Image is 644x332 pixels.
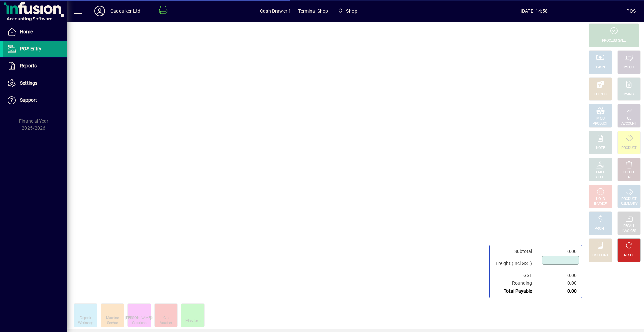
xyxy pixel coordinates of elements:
div: [PERSON_NAME]'s [125,316,153,321]
div: GL [627,116,631,121]
a: Reports [3,58,67,75]
div: Service [107,321,118,326]
div: PROFIT [595,226,606,231]
div: DISCOUNT [592,253,608,258]
span: POS Entry [20,46,41,51]
td: 0.00 [539,287,579,295]
div: LINE [626,175,632,180]
div: PRICE [596,170,605,175]
td: Subtotal [492,248,539,255]
td: Freight (Incl GST) [492,255,539,272]
div: Misc Item [185,318,201,323]
div: INVOICES [622,229,636,234]
div: NOTE [596,146,605,151]
td: Rounding [492,279,539,287]
div: SELECT [595,175,606,180]
div: MISC [596,116,604,121]
td: 0.00 [539,279,579,287]
div: PROCESS SALE [602,38,626,43]
td: Total Payable [492,287,539,295]
div: Deposit [80,316,91,321]
div: EFTPOS [594,92,607,97]
div: RECALL [623,224,635,229]
div: RESET [624,253,634,258]
div: Creations [132,321,146,326]
span: [DATE] 14:58 [442,6,626,16]
div: PRODUCT [621,197,636,202]
td: 0.00 [539,272,579,279]
span: Shop [346,6,357,16]
span: Shop [335,5,360,17]
div: HOLD [596,197,605,202]
div: DELETE [623,170,635,175]
span: Home [20,29,33,34]
div: Cadquiker Ltd [110,6,140,16]
span: Cash Drawer 1 [260,6,291,16]
div: Gift [163,316,169,321]
td: GST [492,272,539,279]
a: Home [3,23,67,40]
div: PRODUCT [621,146,636,151]
div: CASH [596,65,605,70]
button: Profile [89,5,110,17]
div: CHEQUE [623,65,635,70]
span: Terminal Shop [298,6,328,16]
div: PRODUCT [593,121,608,126]
a: Support [3,92,67,109]
div: INVOICE [594,202,606,207]
span: Support [20,97,37,103]
span: Reports [20,63,37,68]
div: SUMMARY [621,202,637,207]
div: POS [626,6,636,16]
a: Settings [3,75,67,92]
div: Voucher [160,321,172,326]
div: Machine [106,316,119,321]
div: Workshop [78,321,93,326]
td: 0.00 [539,248,579,255]
span: Settings [20,80,37,86]
div: ACCOUNT [621,121,637,126]
div: CHARGE [623,92,636,97]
